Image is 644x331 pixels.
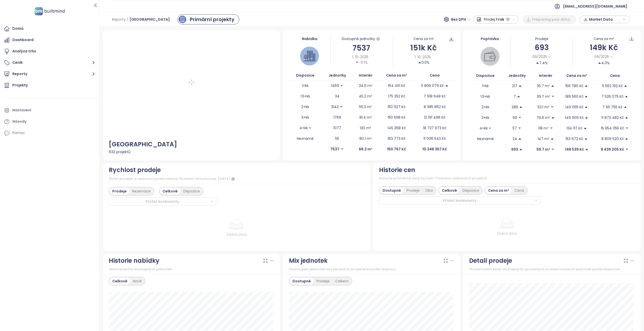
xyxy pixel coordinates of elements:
div: Cena za m² [594,36,614,42]
span: caret-down [625,148,629,151]
div: Dispozice [460,187,482,194]
p: 34 [335,93,339,99]
span: caret-down [551,95,555,98]
th: Interiér [532,71,559,81]
button: Preparing your data... [523,15,576,23]
p: 12 191 496 Kč [424,115,445,120]
div: Dispozice [180,188,203,195]
div: Zastoupení jednotek ve vybraných projektech podle dispozic. [289,267,454,272]
a: Nastavení [3,105,97,115]
span: caret-up [445,84,448,87]
p: 175 352 Kč [388,93,405,99]
span: caret-up [584,105,588,109]
p: 150 927 Kč [388,104,406,110]
p: 5 562 192 Kč [602,83,623,89]
p: 79.6 m² [536,115,550,120]
p: 149 055 Kč [565,104,583,110]
span: caret-down [340,84,343,87]
div: 7537 [331,42,392,54]
td: 3+kk [289,112,322,123]
p: 81.4 m² [359,115,372,120]
span: caret-up [625,116,628,119]
p: 289 [512,104,518,110]
span: caret-up [598,61,601,65]
div: Prodeje [404,187,422,194]
p: 153 672 Kč [566,136,583,142]
div: 0.0% [418,60,430,65]
span: / [127,15,128,24]
p: 145 368 Kč [388,125,406,131]
span: caret-up [583,126,587,130]
span: caret-up [551,84,554,88]
a: Návody [3,117,97,127]
span: caret-down [340,147,344,151]
span: caret-up [624,84,627,88]
p: 150 598 Kč [388,115,406,120]
div: Cena za m² [485,187,512,194]
p: 55.3 m² [359,104,372,110]
p: 149 909 Kč [565,115,584,120]
span: 1. 10. 2025 [415,54,431,60]
div: [GEOGRAPHIC_DATA] [109,140,274,149]
p: 1459 [331,83,339,88]
span: caret-down [550,105,554,109]
p: 156 780 Kč [565,83,583,89]
span: caret-down [625,126,629,130]
p: 7 [514,94,516,99]
div: Detail prodeje [469,256,512,266]
div: 7.4% [536,60,548,66]
span: caret-down [355,61,359,64]
div: Pomoc [12,130,25,136]
span: caret-up [625,137,628,141]
span: caret-up [584,95,588,98]
div: 693 [511,42,573,53]
div: -0.1% [355,60,368,65]
img: logo [33,6,66,16]
p: 55 [335,136,339,141]
div: Primární projekty [190,16,234,23]
a: Dashboard [3,35,97,45]
p: 118 m² [538,125,549,131]
a: Domů [3,24,97,34]
div: Celkově [439,187,460,194]
p: 130 m² [360,125,371,131]
div: Celkově [110,278,130,285]
a: Analýza trhu [3,46,97,56]
div: Dashboard [12,37,34,43]
span: caret-up [517,95,520,98]
span: [GEOGRAPHIC_DATA] [129,15,170,24]
div: Počet prodejů a rezervací podle měsíců. Poslední aktualizace: [DATE] [109,176,365,182]
span: 1 rok [496,15,504,24]
div: Historie průměrné ceny za metr čtvereční vybraných projektů. [379,176,635,181]
button: Reporty [3,69,97,79]
p: 11 873 482 Kč [601,115,624,120]
div: Celkem [332,278,352,285]
div: Žádná data [123,232,350,237]
p: 1077 [333,125,341,131]
span: caret-up [550,137,554,141]
div: Dostupné [380,187,404,194]
p: 147 m² [538,136,549,142]
p: 53.1 m² [538,104,549,110]
p: 99 [513,115,517,120]
span: caret-up [519,148,523,151]
div: Mix jednotek [289,256,328,266]
p: 217 [512,83,517,89]
span: caret-up [551,116,555,119]
div: Pomoc [3,128,97,138]
p: 80.1 m² [359,136,372,141]
div: Návody [12,118,26,125]
td: 2+kk [469,102,501,112]
span: Reporty [112,15,126,24]
p: 68.2 m² [359,146,372,152]
p: 150 767 Kč [387,146,406,152]
span: caret-up [518,84,522,88]
span: 09/2025 [532,54,547,59]
div: Nové [130,278,145,285]
span: caret-up [518,137,522,141]
span: Preparing your data... [532,17,573,22]
div: Analýza trhu [12,48,36,54]
span: Prodej: [484,15,496,24]
p: 163 773 Kč [388,136,406,141]
div: Dostupné jednotky [331,36,392,42]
